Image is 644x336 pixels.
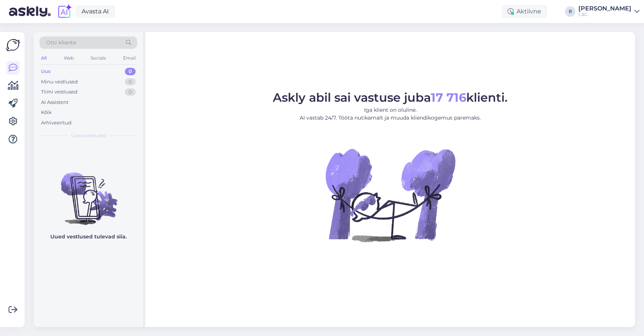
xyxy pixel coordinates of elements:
[323,128,457,262] img: No Chat active
[62,53,75,63] div: Web
[431,90,466,105] b: 17 716
[50,233,127,241] p: Uued vestlused tulevad siia.
[125,78,136,86] div: 0
[57,4,72,19] img: explore-ai
[41,88,78,96] div: Tiimi vestlused
[578,12,631,18] div: C&C
[75,5,115,18] a: Avasta AI
[121,53,137,63] div: Email
[273,106,508,122] p: Iga klient on oluline. AI vastab 24/7. Tööta nutikamalt ja muuda kliendikogemus paremaks.
[125,68,136,75] div: 0
[273,90,508,105] span: Askly abil sai vastuse juba klienti.
[578,6,640,18] a: [PERSON_NAME]C&C
[125,88,136,96] div: 0
[41,109,52,116] div: Kõik
[89,53,107,63] div: Socials
[34,159,143,226] img: No chats
[578,6,631,12] div: [PERSON_NAME]
[41,68,51,75] div: Uus
[46,39,76,47] span: Otsi kliente
[41,78,78,86] div: Minu vestlused
[565,6,575,17] div: R
[71,132,106,139] span: Uued vestlused
[6,38,20,52] img: Askly Logo
[502,5,547,18] div: Aktiivne
[40,53,48,63] div: All
[41,119,72,127] div: Arhiveeritud
[41,99,69,106] div: AI Assistent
